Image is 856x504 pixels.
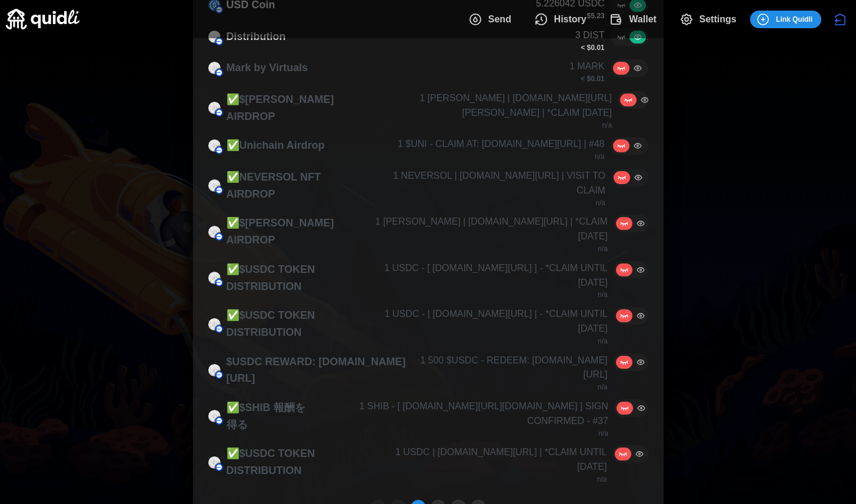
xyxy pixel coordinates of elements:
p: n/a [595,198,605,208]
p: n/a [598,290,608,300]
button: Settings [670,7,750,32]
p: $UЅDС REWARD: [DOMAIN_NAME][URL] [227,353,415,388]
p: 1 SHIB - [ [DOMAIN_NAME][URL][DOMAIN_NAME] ] SIGN CONFIRMED - #37 [313,399,608,429]
p: 1 UЅDС - [ [DOMAIN_NAME][URL] ] - *CLAIM UNTIL [DATE] [377,261,608,291]
p: 1 UЅDС - | [DOMAIN_NAME][URL] | - *CLAIM UNTIL [DATE] [377,307,608,336]
img: Quidli [6,9,79,29]
p: Mark by Virtuals [227,59,308,76]
button: Wallet [600,7,670,32]
p: n/a [595,152,605,162]
button: History [525,7,600,32]
p: n/a [597,475,607,485]
p: n/a [598,244,608,254]
p: 1 [PERSON_NAME] | [DOMAIN_NAME][URL][PERSON_NAME] | *CLAIM [DATE] [347,91,612,121]
img: SHIB - [ T.LY/SHIB.IO ] SIGN CONFIRMED - #37 (on Base) [208,410,221,422]
span: Wallet [629,8,657,31]
p: ✅$SHIB 報酬を得る [227,399,314,433]
p: n/a [602,121,612,131]
p: ✅$[PERSON_NAME] AIRDROP [227,91,347,125]
p: 1 $UNI - CLAIM AT: [DOMAIN_NAME][URL] | #48 [398,137,605,152]
button: Link Quidli [750,11,821,28]
img: UЅDС | T.ME/S/US_CIRCLE | *CLAIM UNTIL 07.07.25 (on Base) [208,456,221,469]
p: n/a [598,336,608,346]
img: UЅDС - | T.ME/S/USCIRCLE | - *CLAIM UNTIL 01.06.25 (on Base) [208,318,221,331]
p: 1 NEVERSOL | [DOMAIN_NAME][URL] | VISIT TO CLAIM [368,169,605,198]
p: 1 [PERSON_NAME] | [DOMAIN_NAME][URL] | *CLAIM [DATE] [369,215,608,244]
button: Disconnect [830,9,850,29]
p: n/a [598,382,608,392]
p: ✅NEVERSOL NFT AIRDROP [227,169,368,203]
p: ✅$UЅDС TOKEN DISTRIBUTION [227,307,377,341]
p: n/a [598,429,608,439]
img: TRUMP | T.ME/S/USACLAIM | *CLAIM WITHIN 7 DAYS (on Base) [208,226,221,238]
strong: < $0.01 [581,75,604,83]
span: History [554,8,587,31]
img: $UNI - CLAIM AT: T.LY/UNIWALLET | #48 (on Base) [208,139,221,152]
button: Send [459,7,525,32]
p: ✅$UЅDС TOKEN DISTRIBUTION [227,445,381,479]
span: Link Quidli [776,11,812,28]
p: ✅$[PERSON_NAME] AIRDROP [227,215,369,249]
img: MARK (on Base) [208,62,221,74]
img: TRUMP | T.LY/TRUMP | *CLAIM WITHIN 7 DAYS (on Base) [208,102,221,114]
span: Settings [700,8,737,31]
p: 1 MARK [569,59,605,74]
img: UЅDС - [ T.LY/USPOOL ] - *CLAIM UNTIL 13.05.25 (on Base) [208,272,221,284]
img: 500 $UЅDС - REDEEM: T.LY/CPOOL (on Base) [208,364,221,376]
p: 1 UЅDС | [DOMAIN_NAME][URL] | *CLAIM UNTIL [DATE] [381,445,607,475]
span: Send [488,8,511,31]
p: ✅$UЅDС TOKEN DISTRIBUTION [227,261,377,295]
p: ✅Unichain Airdrop [227,137,325,154]
img: NEVERSOL | FLI.SO/NEVER | VISIT TO CLAIM (on Base) [208,179,221,192]
p: 1 500 $UЅDС - REDEEM: [DOMAIN_NAME][URL] [415,353,607,383]
strong: < $0.01 [581,44,604,52]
